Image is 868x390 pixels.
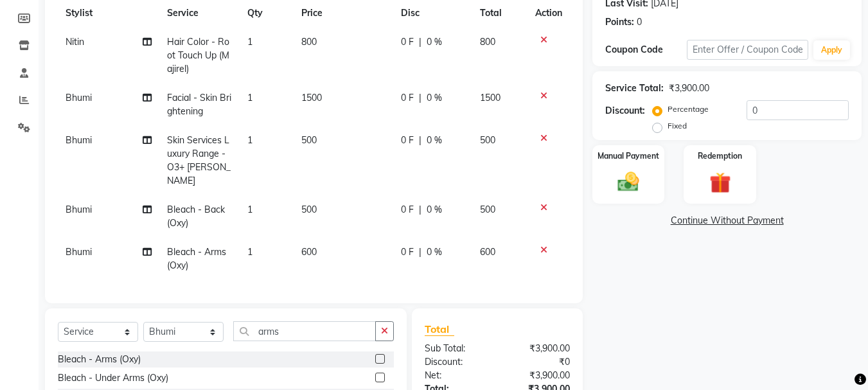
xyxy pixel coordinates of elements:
input: Enter Offer / Coupon Code [687,40,808,60]
div: Bleach - Arms (Oxy) [58,353,141,366]
img: _cash.svg [611,170,646,194]
span: Facial - Skin Brightening [167,92,231,117]
span: 0 % [427,91,442,105]
div: ₹3,900.00 [669,82,709,95]
span: 1500 [301,92,322,103]
span: 0 % [427,35,442,49]
span: 0 % [427,203,442,217]
span: Nitin [66,36,84,48]
span: Bhumi [66,246,92,258]
button: Apply [813,40,850,60]
span: | [419,245,421,259]
div: 0 [637,15,642,29]
span: 500 [301,204,317,215]
span: 0 % [427,245,442,259]
span: 500 [480,204,495,215]
span: 0 % [427,134,442,147]
span: 1500 [480,92,500,103]
span: 1 [247,92,252,103]
span: 1 [247,246,252,258]
span: Bleach - Back (Oxy) [167,204,225,229]
span: 800 [301,36,317,48]
span: | [419,134,421,147]
span: 1 [247,204,252,215]
span: 0 F [401,203,414,217]
span: 600 [301,246,317,258]
span: 500 [301,134,317,146]
label: Redemption [698,150,742,162]
span: 1 [247,36,252,48]
span: 0 F [401,245,414,259]
span: 600 [480,246,495,258]
label: Fixed [668,120,687,132]
div: Sub Total: [415,342,497,355]
input: Search or Scan [233,321,376,341]
span: Bleach - Arms (Oxy) [167,246,226,271]
img: _gift.svg [703,170,738,196]
div: Bleach - Under Arms (Oxy) [58,371,168,385]
span: Total [425,323,454,336]
span: | [419,91,421,105]
span: 0 F [401,134,414,147]
div: Coupon Code [605,43,686,57]
span: 0 F [401,35,414,49]
span: Skin Services Luxury Range - O3+ [PERSON_NAME] [167,134,231,186]
span: Bhumi [66,204,92,215]
div: Service Total: [605,82,664,95]
div: ₹3,900.00 [497,369,580,382]
label: Manual Payment [598,150,659,162]
span: 800 [480,36,495,48]
div: Points: [605,15,634,29]
span: 0 F [401,91,414,105]
div: ₹0 [497,355,580,369]
div: Net: [415,369,497,382]
span: 500 [480,134,495,146]
span: Bhumi [66,92,92,103]
a: Continue Without Payment [595,214,859,227]
label: Percentage [668,103,709,115]
div: ₹3,900.00 [497,342,580,355]
div: Discount: [605,104,645,118]
span: | [419,203,421,217]
span: Bhumi [66,134,92,146]
span: Hair Color - Root Touch Up (Majirel) [167,36,229,75]
div: Discount: [415,355,497,369]
span: 1 [247,134,252,146]
span: | [419,35,421,49]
